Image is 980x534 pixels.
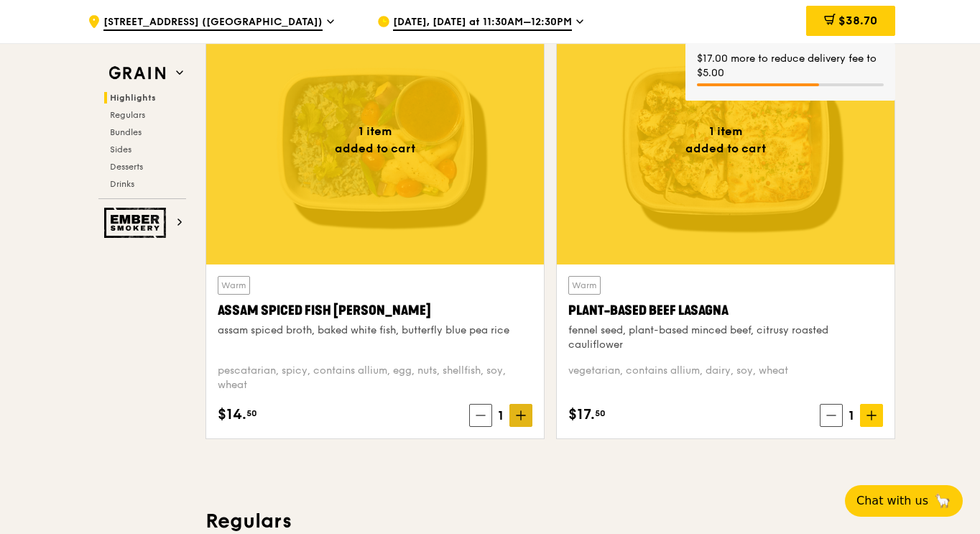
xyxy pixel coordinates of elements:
[110,162,143,172] span: Desserts
[218,276,250,295] div: Warm
[110,179,134,189] span: Drinks
[697,52,884,80] div: $17.00 more to reduce delivery fee to $5.00
[934,492,951,510] span: 🦙
[110,93,156,103] span: Highlights
[103,15,323,31] span: [STREET_ADDRESS] ([GEOGRAPHIC_DATA])
[246,408,257,419] span: 50
[568,300,883,321] div: Plant-Based Beef Lasagna
[104,208,170,238] img: Ember Smokery web logo
[218,404,246,425] span: $14.
[218,300,532,321] div: Assam Spiced Fish [PERSON_NAME]
[393,15,572,31] span: [DATE], [DATE] at 11:30AM–12:30PM
[110,144,131,155] span: Sides
[595,408,606,419] span: 50
[568,323,883,352] div: fennel seed, plant-based minced beef, citrusy roasted cauliflower
[568,276,601,295] div: Warm
[838,14,877,27] span: $38.70
[104,60,170,86] img: Grain web logo
[110,127,142,137] span: Bundles
[492,405,509,425] span: 1
[568,404,595,425] span: $17.
[856,492,928,510] span: Chat with us
[110,110,145,120] span: Regulars
[218,323,532,338] div: assam spiced broth, baked white fish, butterfly blue pea rice
[218,364,532,392] div: pescatarian, spicy, contains allium, egg, nuts, shellfish, soy, wheat
[205,508,895,534] h3: Regulars
[568,364,883,392] div: vegetarian, contains allium, dairy, soy, wheat
[845,485,963,517] button: Chat with us🦙
[843,405,860,425] span: 1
